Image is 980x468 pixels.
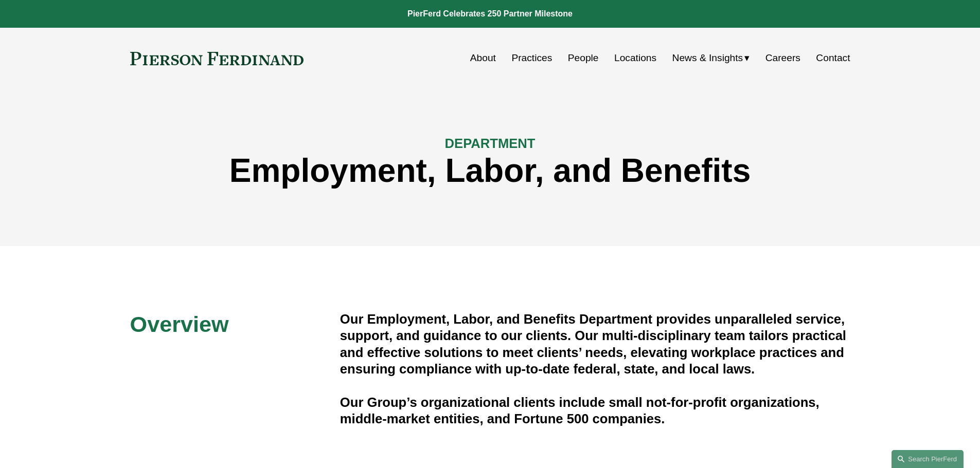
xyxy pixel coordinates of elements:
span: News & Insights [672,49,743,67]
span: Overview [130,312,229,336]
a: Locations [614,48,656,68]
a: Search this site [892,450,964,468]
a: folder dropdown [672,48,750,68]
a: Contact [816,48,850,68]
a: People [568,48,599,68]
a: Practices [511,48,552,68]
a: About [470,48,496,68]
h1: Employment, Labor, and Benefits [130,152,850,190]
span: DEPARTMENT [445,136,536,151]
h4: Our Employment, Labor, and Benefits Department provides unparalleled service, support, and guidan... [340,311,850,378]
a: Careers [765,48,800,68]
h4: Our Group’s organizational clients include small not-for-profit organizations, middle-market enti... [340,394,850,427]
